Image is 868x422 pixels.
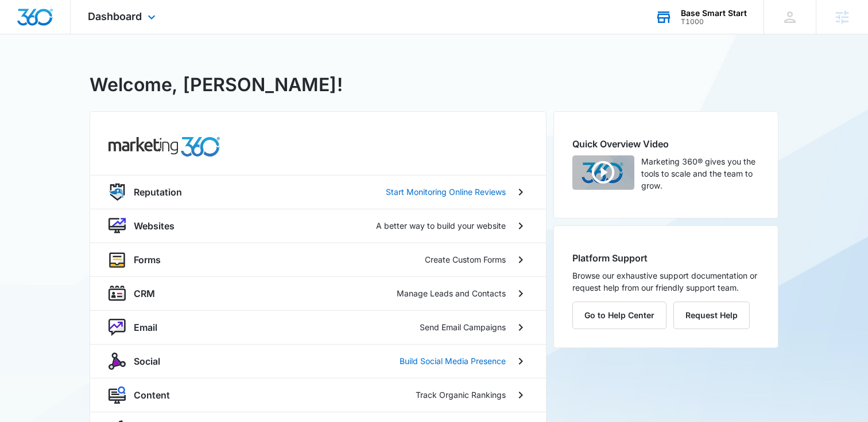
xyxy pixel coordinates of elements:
p: Email [134,321,157,334]
img: social [108,353,126,370]
a: Request Help [673,310,750,320]
span: Dashboard [88,10,142,22]
a: crmCRMManage Leads and Contacts [90,276,546,310]
a: formsFormsCreate Custom Forms [90,243,546,276]
p: CRM [134,287,155,300]
a: contentContentTrack Organic Rankings [90,378,546,412]
img: nurture [108,319,126,336]
img: crm [108,285,126,302]
p: Marketing 360® gives you the tools to scale and the team to grow. [641,155,759,192]
h1: Welcome, [PERSON_NAME]! [90,71,343,99]
a: nurtureEmailSend Email Campaigns [90,310,546,344]
img: Quick Overview Video [572,155,634,190]
div: account id [681,18,747,26]
p: Start Monitoring Online Reviews [386,186,506,198]
p: A better way to build your website [376,220,506,232]
p: Content [134,388,170,402]
button: Request Help [673,302,750,329]
p: Track Organic Rankings [416,389,506,401]
img: common.products.marketing.title [108,137,220,157]
button: Go to Help Center [572,302,666,329]
a: socialSocialBuild Social Media Presence [90,344,546,378]
div: account name [681,9,747,18]
p: Websites [134,219,175,233]
h2: Quick Overview Video [572,137,759,151]
p: Social [134,354,160,368]
p: Browse our exhaustive support documentation or request help from our friendly support team. [572,269,759,294]
p: Build Social Media Presence [400,355,506,367]
p: Send Email Campaigns [420,321,506,333]
img: forms [108,251,126,268]
p: Manage Leads and Contacts [397,287,506,299]
img: content [108,386,126,404]
img: website [108,217,126,235]
a: Go to Help Center [572,310,673,320]
img: reputation [108,183,126,201]
p: Create Custom Forms [425,253,506,265]
a: websiteWebsitesA better way to build your website [90,209,546,243]
h2: Platform Support [572,251,759,265]
p: Forms [134,253,161,267]
p: Reputation [134,185,182,199]
a: reputationReputationStart Monitoring Online Reviews [90,175,546,209]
